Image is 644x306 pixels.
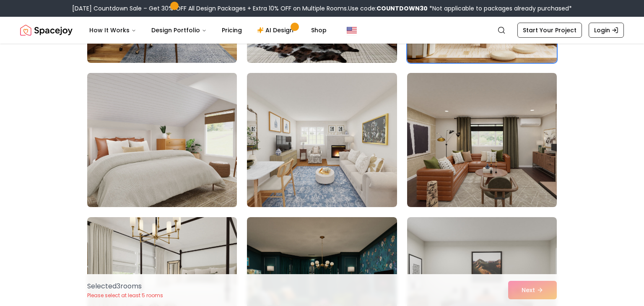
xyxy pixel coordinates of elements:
[247,73,397,207] img: Room room-41
[87,281,163,291] p: Selected 3 room s
[428,4,572,13] span: *Not applicable to packages already purchased*
[83,70,241,210] img: Room room-40
[20,17,624,44] nav: Global
[377,4,428,13] b: COUNTDOWN30
[215,22,249,39] a: Pricing
[87,292,163,299] p: Please select at least 5 rooms
[407,73,557,207] img: Room room-42
[517,23,582,38] a: Start Your Project
[589,23,624,38] a: Login
[304,22,333,39] a: Shop
[145,22,213,39] button: Design Portfolio
[20,22,73,39] img: Spacejoy Logo
[20,22,73,39] a: Spacejoy
[72,4,572,13] div: [DATE] Countdown Sale – Get 30% OFF All Design Packages + Extra 10% OFF on Multiple Rooms.
[83,22,143,39] button: How It Works
[347,25,357,35] img: United States
[348,4,428,13] span: Use code:
[250,22,303,39] a: AI Design
[83,22,333,39] nav: Main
